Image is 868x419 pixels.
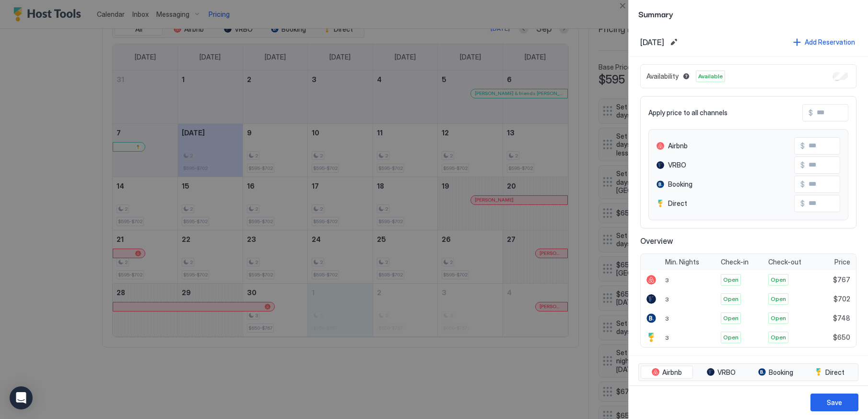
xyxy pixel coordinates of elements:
span: Airbnb [662,368,682,377]
span: Booking [668,180,692,189]
span: $650 [833,333,850,342]
span: Summary [638,8,858,20]
div: tab-group [638,363,858,382]
span: Direct [825,368,845,377]
button: VRBO [695,366,747,379]
span: VRBO [717,368,736,377]
div: Save [827,397,842,407]
span: $ [800,161,805,169]
span: Min. Nights [665,258,699,266]
span: $767 [833,275,850,284]
span: Open [771,314,786,323]
span: $748 [833,314,850,323]
span: Airbnb [668,142,688,150]
span: $ [800,180,805,189]
span: Open [771,333,786,342]
span: Available [698,72,723,81]
span: Overview [640,236,856,246]
span: 3 [665,334,669,341]
button: Airbnb [641,366,693,379]
span: Open [723,333,739,342]
span: $702 [833,295,850,303]
div: Open Intercom Messenger [10,386,33,409]
span: Open [723,295,739,303]
button: Edit date range [668,36,680,48]
span: Open [771,295,786,303]
span: Availability [646,72,679,81]
button: Add Reservation [792,36,856,48]
span: Check-out [768,258,801,266]
span: VRBO [668,161,686,169]
span: [DATE] [640,37,664,47]
span: 3 [665,276,669,284]
div: Add Reservation [805,37,855,47]
span: 3 [665,315,669,322]
span: Booking [769,368,793,377]
button: Blocked dates override all pricing rules and remain unavailable until manually unblocked [680,71,692,82]
span: Direct [668,199,687,208]
span: Open [723,275,739,284]
span: Check-in [721,258,749,266]
button: Save [810,394,858,411]
span: Apply price to all channels [648,108,727,117]
span: $ [809,108,813,117]
button: Booking [750,366,802,379]
button: Direct [804,366,856,379]
span: $ [800,199,805,208]
span: Price [834,258,850,266]
span: Open [771,275,786,284]
span: $ [800,142,805,150]
span: 3 [665,296,669,303]
span: Open [723,314,739,323]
